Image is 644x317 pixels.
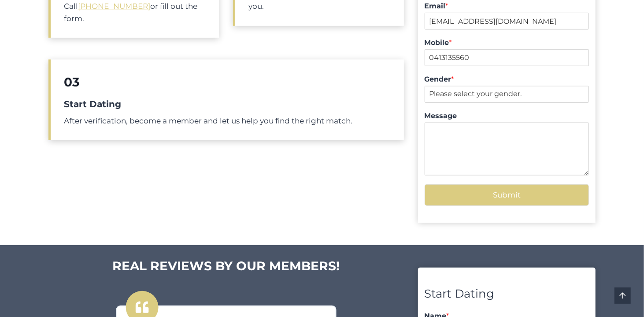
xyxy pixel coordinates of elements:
label: Gender [425,75,589,84]
button: Submit [425,184,589,206]
h2: 03 [64,73,391,91]
div: Start Dating [425,285,589,303]
a: Scroll to top [614,287,631,304]
label: Mobile [425,38,589,48]
h5: Start Dating [64,97,391,111]
p: After verification, become a member and let us help you find the right match. [64,115,391,127]
label: Message [425,112,589,121]
h2: REAL REVIEWS BY OUR MEMBERS! [48,257,404,275]
label: Email [425,2,589,11]
a: [PHONE_NUMBER] [78,2,150,11]
input: Mobile [425,49,589,66]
